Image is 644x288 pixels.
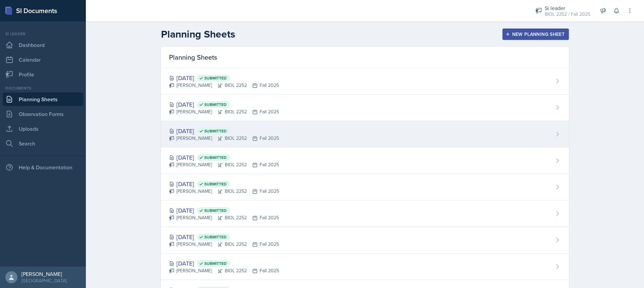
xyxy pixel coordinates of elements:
[169,126,279,135] div: [DATE]
[545,4,590,12] div: Si leader
[169,135,279,142] div: [PERSON_NAME] BIOL 2252 Fall 2025
[169,232,279,241] div: [DATE]
[204,208,227,213] span: Submitted
[204,102,227,107] span: Submitted
[161,68,569,95] a: [DATE] Submitted [PERSON_NAME]BIOL 2252Fall 2025
[3,107,83,121] a: Observation Forms
[204,181,227,187] span: Submitted
[169,161,279,168] div: [PERSON_NAME] BIOL 2252 Fall 2025
[3,53,83,66] a: Calendar
[204,155,227,160] span: Submitted
[161,227,569,253] a: [DATE] Submitted [PERSON_NAME]BIOL 2252Fall 2025
[161,148,569,174] a: [DATE] Submitted [PERSON_NAME]BIOL 2252Fall 2025
[169,259,279,268] div: [DATE]
[161,200,569,227] a: [DATE] Submitted [PERSON_NAME]BIOL 2252Fall 2025
[3,122,83,135] a: Uploads
[169,267,279,274] div: [PERSON_NAME] BIOL 2252 Fall 2025
[169,100,279,109] div: [DATE]
[169,153,279,162] div: [DATE]
[169,73,279,82] div: [DATE]
[161,28,235,40] h2: Planning Sheets
[3,68,83,81] a: Profile
[3,161,83,174] div: Help & Documentation
[3,38,83,52] a: Dashboard
[161,174,569,200] a: [DATE] Submitted [PERSON_NAME]BIOL 2252Fall 2025
[204,261,227,266] span: Submitted
[169,206,279,215] div: [DATE]
[204,234,227,240] span: Submitted
[169,179,279,188] div: [DATE]
[21,277,67,284] div: [GEOGRAPHIC_DATA]
[169,188,279,195] div: [PERSON_NAME] BIOL 2252 Fall 2025
[204,75,227,81] span: Submitted
[545,11,590,18] div: BIOL 2252 / Fall 2025
[161,95,569,121] a: [DATE] Submitted [PERSON_NAME]BIOL 2252Fall 2025
[169,108,279,115] div: [PERSON_NAME] BIOL 2252 Fall 2025
[204,128,227,134] span: Submitted
[161,253,569,280] a: [DATE] Submitted [PERSON_NAME]BIOL 2252Fall 2025
[21,271,67,277] div: [PERSON_NAME]
[161,121,569,148] a: [DATE] Submitted [PERSON_NAME]BIOL 2252Fall 2025
[169,82,279,89] div: [PERSON_NAME] BIOL 2252 Fall 2025
[3,137,83,150] a: Search
[3,93,83,106] a: Planning Sheets
[507,32,565,37] div: New Planning Sheet
[3,31,83,37] div: Si leader
[169,214,279,221] div: [PERSON_NAME] BIOL 2252 Fall 2025
[3,85,83,91] div: Documents
[161,47,569,68] div: Planning Sheets
[169,241,279,248] div: [PERSON_NAME] BIOL 2252 Fall 2025
[502,28,569,40] button: New Planning Sheet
